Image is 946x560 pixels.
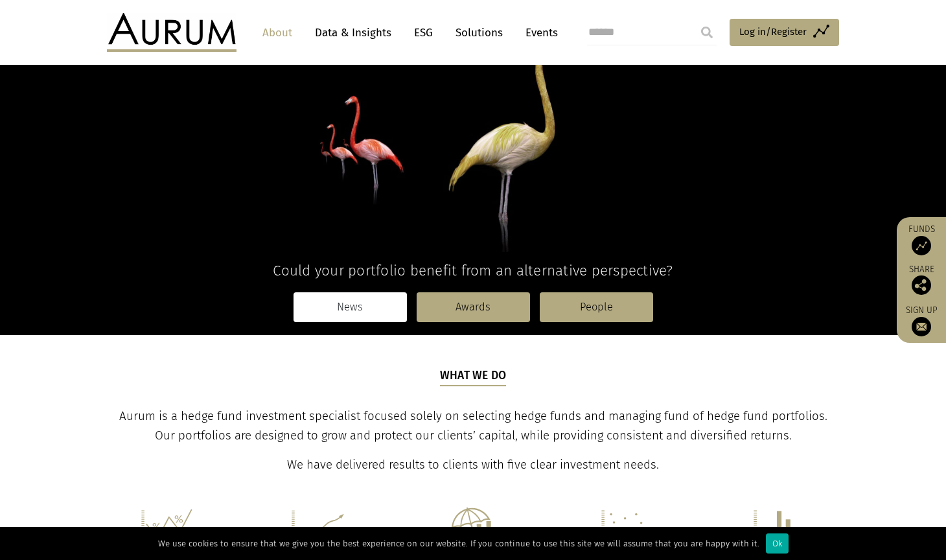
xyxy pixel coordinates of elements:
[730,19,839,46] a: Log in/Register
[903,224,940,255] a: Funds
[540,292,653,322] a: People
[519,21,558,45] a: Events
[739,24,807,40] span: Log in/Register
[408,21,439,45] a: ESG
[119,409,827,443] span: Aurum is a hedge fund investment specialist focused solely on selecting hedge funds and managing ...
[912,317,931,336] img: Sign up to our newsletter
[694,19,720,45] input: Submit
[912,236,931,255] img: Access Funds
[449,21,509,45] a: Solutions
[903,265,940,295] div: Share
[417,292,530,322] a: Awards
[107,262,839,279] h4: Could your portfolio benefit from an alternative perspective?
[107,13,236,52] img: Aurum
[903,305,940,336] a: Sign up
[294,292,407,322] a: News
[912,275,931,295] img: Share this post
[766,533,789,554] div: Ok
[287,458,659,472] span: We have delivered results to clients with five clear investment needs.
[308,21,398,45] a: Data & Insights
[256,21,299,45] a: About
[440,367,507,386] h5: What we do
